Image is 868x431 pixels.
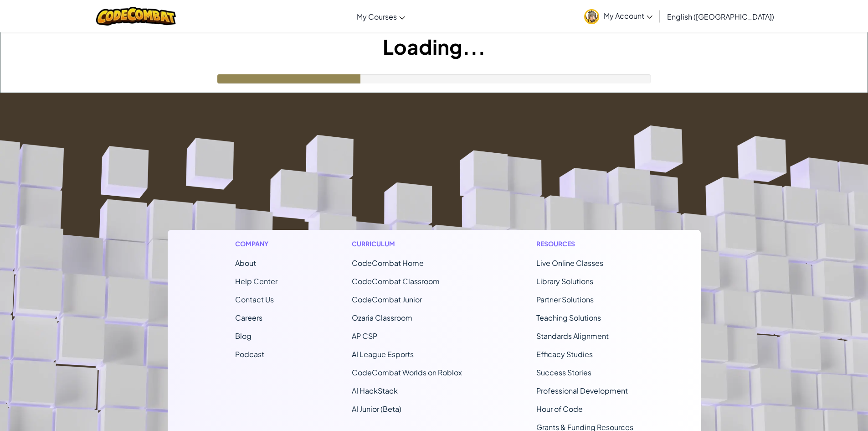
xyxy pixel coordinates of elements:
img: CodeCombat logo [96,7,176,26]
a: CodeCombat Worlds on Roblox [352,368,462,377]
a: Hour of Code [536,404,583,414]
a: Podcast [235,349,264,359]
a: AI Junior (Beta) [352,404,401,414]
a: Blog [235,331,252,341]
a: My Account [580,2,657,31]
a: Teaching Solutions [536,313,601,322]
h1: Resources [536,239,633,249]
span: Contact Us [235,295,274,304]
a: About [235,258,256,268]
a: AP CSP [352,331,377,341]
a: Live Online Classes [536,258,603,268]
h1: Curriculum [352,239,462,249]
a: English ([GEOGRAPHIC_DATA]) [663,4,779,29]
a: Library Solutions [536,276,593,286]
span: English ([GEOGRAPHIC_DATA]) [667,12,774,21]
a: Efficacy Studies [536,349,593,359]
span: My Courses [357,12,397,21]
a: Standards Alignment [536,331,609,341]
a: Professional Development [536,386,628,395]
span: My Account [604,11,652,21]
a: Help Center [235,276,277,286]
a: AI League Esports [352,349,414,359]
a: CodeCombat Classroom [352,276,440,286]
a: Partner Solutions [536,295,594,304]
a: Success Stories [536,368,591,377]
h1: Company [235,239,277,249]
a: AI HackStack [352,386,398,395]
span: CodeCombat Home [352,258,424,268]
a: Ozaria Classroom [352,313,412,322]
a: CodeCombat Junior [352,295,422,304]
img: avatar [584,9,599,24]
a: My Courses [352,4,410,29]
h1: Loading... [0,32,868,61]
a: Careers [235,313,262,322]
